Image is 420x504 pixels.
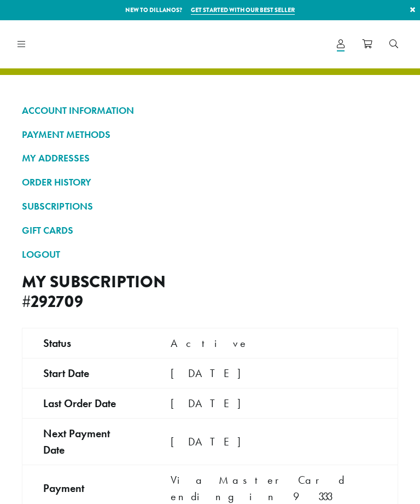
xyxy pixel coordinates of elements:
[150,419,398,465] td: [DATE]
[150,328,398,358] td: Active
[22,221,398,240] a: GIFT CARDS
[22,173,398,192] a: ORDER HISTORY
[22,389,150,419] td: Last order date
[171,473,345,503] span: Via MasterCard ending in 9333
[22,419,150,465] td: Next payment date
[22,149,398,167] a: MY ADDRESSES
[22,101,398,120] a: ACCOUNT INFORMATION
[22,125,398,144] a: PAYMENT METHODS
[22,272,202,311] h2: My Subscription #292709
[150,358,398,389] td: [DATE]
[22,328,150,358] td: Status
[22,358,150,389] td: Start date
[191,5,295,15] a: Get started with our best seller
[22,245,398,264] a: LOGOUT
[381,35,407,53] a: Search
[22,101,398,273] nav: Account pages
[22,197,398,216] a: SUBSCRIPTIONS
[150,389,398,419] td: [DATE]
